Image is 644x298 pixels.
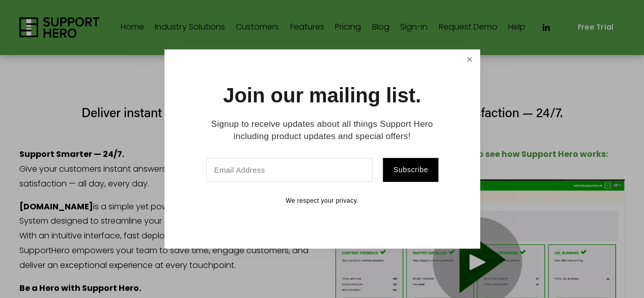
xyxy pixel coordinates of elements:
[200,118,444,143] p: Signup to receive updates about all things Support Hero including product updates and special off...
[200,197,444,205] p: We respect your privacy.
[206,158,373,182] input: Email Address
[393,166,428,174] span: Subscribe
[223,85,421,105] h1: Join our mailing list.
[460,51,478,69] a: Close
[383,158,438,182] button: Subscribe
